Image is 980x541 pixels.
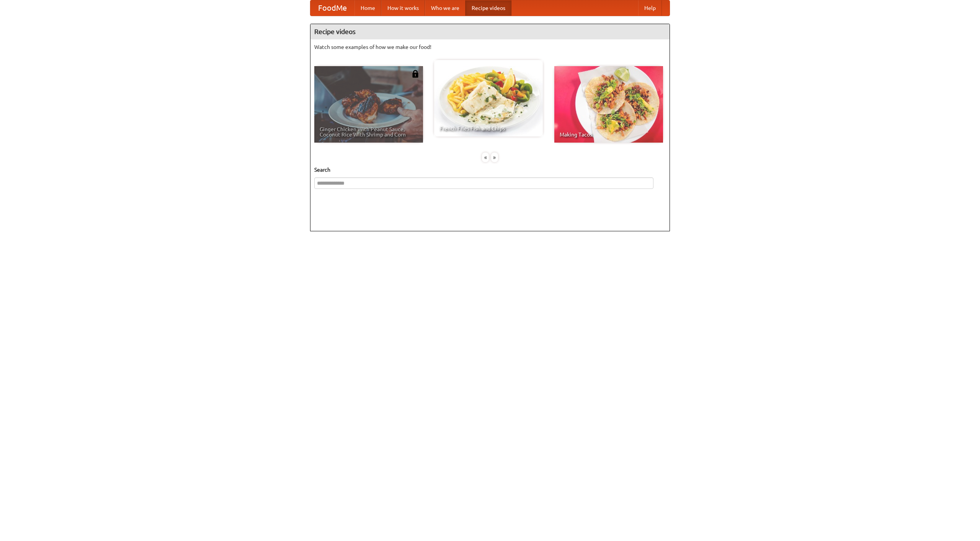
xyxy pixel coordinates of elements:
div: » [491,153,498,162]
img: 483408.png [412,70,419,78]
a: French Fries Fish and Chips [434,60,543,136]
p: Watch some examples of how we make our food! [314,43,666,51]
span: French Fries Fish and Chips [439,126,537,131]
a: Recipe videos [465,0,511,16]
a: Making Tacos [554,66,663,143]
a: FoodMe [310,0,354,16]
div: « [482,153,489,162]
a: How it works [381,0,425,16]
h4: Recipe videos [310,24,670,39]
span: Making Tacos [560,132,658,137]
a: Help [638,0,662,16]
a: Home [354,0,381,16]
a: Who we are [425,0,465,16]
h5: Search [314,166,666,174]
